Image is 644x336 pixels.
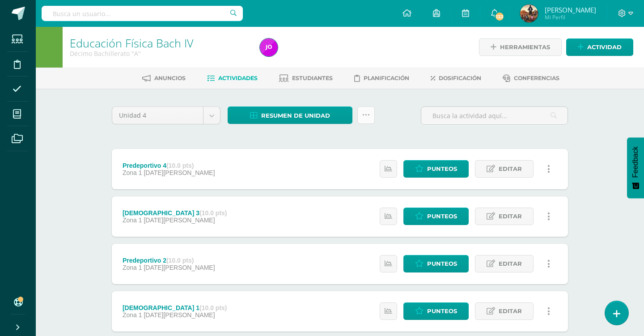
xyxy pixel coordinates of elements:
[144,264,215,271] span: [DATE][PERSON_NAME]
[112,107,220,124] a: Unidad 4
[499,161,522,177] span: Editar
[154,75,186,81] span: Anuncios
[144,217,215,224] span: [DATE][PERSON_NAME]
[431,71,481,85] a: Dosificación
[123,304,227,311] div: [DEMOGRAPHIC_DATA] 1
[123,209,227,217] div: [DEMOGRAPHIC_DATA] 3
[123,169,142,176] span: Zona 1
[566,38,633,56] a: Actividad
[166,257,194,264] strong: (10.0 pts)
[218,75,258,81] span: Actividades
[199,209,227,217] strong: (10.0 pts)
[123,264,142,271] span: Zona 1
[587,39,622,55] span: Actividad
[499,255,522,272] span: Editar
[427,161,457,177] span: Punteos
[427,255,457,272] span: Punteos
[495,12,504,21] span: 133
[545,13,596,21] span: Mi Perfil
[479,38,562,56] a: Herramientas
[292,75,333,81] span: Estudiantes
[123,311,142,319] span: Zona 1
[403,302,469,320] a: Punteos
[119,107,196,124] span: Unidad 4
[144,311,215,319] span: [DATE][PERSON_NAME]
[199,304,227,311] strong: (10.0 pts)
[123,162,215,169] div: Predeportivo 4
[520,4,538,22] img: 03d6ca4b3524fb040deebacad952f656.png
[207,71,258,85] a: Actividades
[123,257,215,264] div: Predeportivo 2
[364,75,409,81] span: Planificación
[545,5,596,14] span: [PERSON_NAME]
[403,160,469,178] a: Punteos
[354,71,409,85] a: Planificación
[421,107,568,124] input: Busca la actividad aquí...
[260,38,278,56] img: e2118f0630dc4d88175d20bd1388cc39.png
[42,6,243,21] input: Busca un usuario...
[123,217,142,224] span: Zona 1
[142,71,186,85] a: Anuncios
[403,255,469,272] a: Punteos
[261,107,330,124] span: Resumen de unidad
[503,71,559,85] a: Conferencias
[70,37,249,49] h1: Educación Física Bach IV
[514,75,559,81] span: Conferencias
[439,75,481,81] span: Dosificación
[403,208,469,225] a: Punteos
[499,303,522,319] span: Editar
[500,39,550,55] span: Herramientas
[279,71,333,85] a: Estudiantes
[228,106,352,124] a: Resumen de unidad
[144,169,215,176] span: [DATE][PERSON_NAME]
[427,303,457,319] span: Punteos
[631,146,640,178] span: Feedback
[166,162,194,169] strong: (10.0 pts)
[70,35,194,51] a: Educación Física Bach IV
[627,137,644,198] button: Feedback - Mostrar encuesta
[499,208,522,225] span: Editar
[427,208,457,225] span: Punteos
[70,49,249,58] div: Décimo Bachillerato 'A'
